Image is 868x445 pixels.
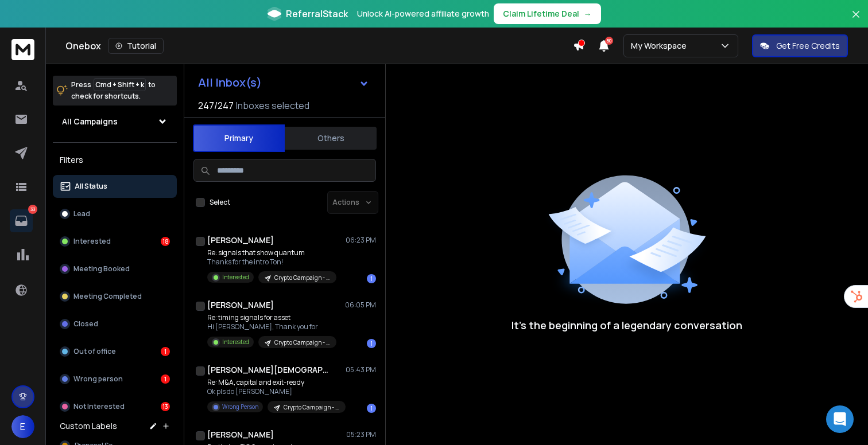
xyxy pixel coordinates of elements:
h3: Inboxes selected [236,99,309,112]
button: Lead [53,202,177,225]
p: Crypto Campaign - Row 3001 - 8561 [274,274,330,282]
div: 18 [161,237,170,246]
p: It’s the beginning of a legendary conversation [511,317,742,333]
p: 06:05 PM [345,300,376,310]
p: Out of office [73,347,116,356]
div: Open Intercom Messenger [826,405,854,433]
label: Select [210,198,230,207]
p: Re: signals that show quantum [207,248,336,257]
h1: [PERSON_NAME][DEMOGRAPHIC_DATA] [207,364,334,376]
p: 05:43 PM [346,365,376,374]
h3: Custom Labels [60,420,117,432]
span: 50 [605,37,613,45]
p: Get Free Credits [776,40,840,52]
button: Closed [53,313,177,335]
button: Tutorial [108,38,164,54]
h3: Filters [53,152,177,168]
button: Primary [193,124,285,152]
button: Close banner [848,7,863,34]
p: Crypto Campaign - Row 3001 - 8561 [284,403,339,412]
p: Interested [222,338,249,346]
button: E [11,415,34,438]
button: All Status [53,175,177,198]
p: Press to check for shortcuts. [71,79,156,102]
p: Lead [73,209,90,218]
button: Others [285,126,377,151]
button: Interested18 [53,230,177,253]
p: 05:23 PM [346,430,376,439]
p: Closed [73,319,98,329]
p: All Status [75,182,107,191]
p: Re: timing signals for asset [207,313,336,322]
p: 06:23 PM [346,236,376,245]
button: Meeting Completed [53,285,177,308]
p: Ok pls do [PERSON_NAME] [207,387,345,396]
p: Crypto Campaign - Row 3001 - 8561 [274,338,330,347]
div: Onebox [65,38,573,54]
h1: All Campaigns [62,116,118,127]
button: All Campaigns [53,110,177,133]
h1: [PERSON_NAME] [207,235,274,246]
div: 1 [367,339,376,348]
div: 1 [161,347,170,356]
p: Unlock AI-powered affiliate growth [357,8,489,19]
span: 247 / 247 [198,99,234,112]
p: Hi [PERSON_NAME], Thank you for [207,322,336,331]
button: Claim Lifetime Deal→ [494,3,601,24]
button: Wrong person1 [53,368,177,391]
h1: [PERSON_NAME] [207,299,274,311]
p: Wrong Person [222,403,258,411]
p: 33 [28,205,37,214]
span: ReferralStack [286,7,348,21]
button: Not Interested13 [53,395,177,418]
p: Meeting Booked [73,264,130,274]
button: All Inbox(s) [189,71,378,94]
button: Get Free Credits [752,34,848,57]
p: Interested [73,237,111,246]
span: Cmd + Shift + k [94,78,146,91]
p: Thanks for the intro Ton! [207,257,336,267]
div: 1 [367,404,376,413]
button: Meeting Booked [53,257,177,280]
p: Interested [222,273,249,282]
div: 1 [161,374,170,384]
p: Meeting Completed [73,292,142,301]
h1: [PERSON_NAME] [207,429,274,440]
p: Wrong person [73,374,123,384]
p: My Workspace [631,40,691,52]
div: 13 [161,402,170,411]
span: → [584,8,592,19]
p: Not Interested [73,402,125,411]
a: 33 [10,209,33,232]
div: 1 [367,274,376,283]
button: Out of office1 [53,340,177,363]
h1: All Inbox(s) [198,77,262,88]
p: Re: M&A, capital and exit-ready [207,378,345,387]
